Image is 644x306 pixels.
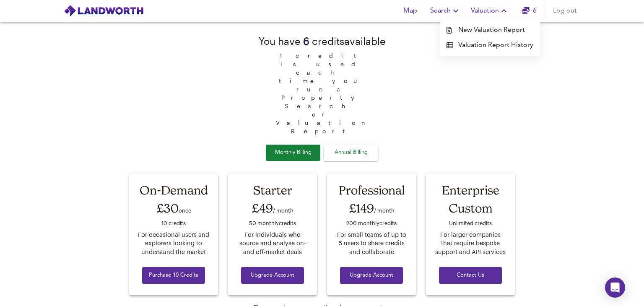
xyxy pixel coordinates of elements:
span: 6 [303,35,309,47]
span: Upgrade Account [347,271,396,280]
button: Map [397,3,423,19]
span: Log out [553,5,577,17]
a: Valuation Report History [440,38,540,53]
div: Professional [335,182,408,199]
button: 6 [516,3,543,19]
div: 200 monthly credit s [335,218,408,230]
button: Contact Us [439,267,502,284]
span: / month [273,207,293,213]
span: 1 credit is used each time you run a Property Search or Valuation Report [272,48,372,135]
div: 50 monthly credit s [236,218,309,230]
div: Custom [434,199,507,218]
div: For larger companies that require bespoke support and API services [434,231,507,257]
button: Upgrade Account [340,267,403,284]
div: £30 [137,199,210,218]
div: Enterprise [434,182,507,199]
span: Valuation [471,5,509,17]
span: Contact Us [446,271,495,280]
div: £149 [335,199,408,218]
div: For individuals who source and analyse on- and off-market deals [236,231,309,257]
span: Search [430,5,461,17]
div: You have credit s available [259,34,386,48]
a: New Valuation Report [440,23,540,38]
div: On-Demand [137,182,210,199]
span: Annual Billing [330,148,372,158]
button: Valuation [467,3,512,19]
div: Open Intercom Messenger [605,277,625,298]
div: For small teams of up to 5 users to share credits and collaborate [335,231,408,257]
button: Purchase 10 Credits [142,267,205,284]
button: Log out [550,3,580,19]
span: Purchase 10 Credits [149,271,198,280]
div: Unlimited credit s [434,218,507,230]
div: For occasional users and explorers looking to understand the market [137,231,210,257]
div: £49 [236,199,309,218]
span: once [179,207,191,213]
img: logo [64,5,144,17]
div: Starter [236,182,309,199]
span: Map [400,5,420,17]
div: 10 credit s [137,218,210,230]
span: Upgrade Account [248,271,297,280]
span: / month [374,207,395,213]
a: 6 [522,5,537,17]
button: Upgrade Account [241,267,304,284]
button: Search [427,3,464,19]
button: Annual Billing [324,145,378,161]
